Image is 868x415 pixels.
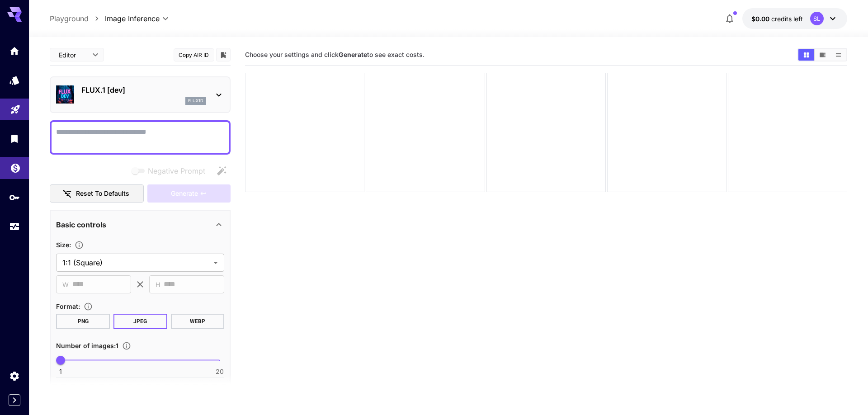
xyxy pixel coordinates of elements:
[130,165,212,176] span: Negative prompts are not compatible with the selected model.
[56,314,110,329] button: PNG
[118,341,135,350] button: Specify how many images to generate in a single request. Each image generation will be charged se...
[9,394,20,406] button: Expand sidebar
[9,45,20,57] div: Home
[56,214,224,236] div: Basic controls
[50,184,144,203] button: Reset to defaults
[56,219,106,230] p: Basic controls
[9,221,20,232] div: Usage
[9,133,20,144] div: Library
[10,101,21,112] div: Playground
[50,13,89,24] a: Playground
[10,160,21,171] div: Wallet
[56,342,118,349] span: Number of images : 1
[62,257,210,268] span: 1:1 (Square)
[113,314,167,329] button: JPEG
[171,314,225,329] button: WEBP
[80,302,96,311] button: Choose the file format for the output image.
[245,51,425,58] span: Choose your settings and click to see exact costs.
[216,367,224,376] span: 20
[830,49,846,61] button: Show media in list view
[751,14,803,24] div: $0.00
[56,241,71,249] span: Size :
[742,8,847,29] button: $0.00SL
[339,51,367,58] b: Generate
[156,279,160,290] span: H
[148,165,205,176] span: Negative Prompt
[105,13,160,24] span: Image Inference
[188,98,203,104] p: flux1d
[9,370,20,382] div: Settings
[59,367,62,376] span: 1
[9,75,20,86] div: Models
[771,15,803,23] span: credits left
[59,50,87,60] span: Editor
[50,13,105,24] nav: breadcrumb
[56,302,80,310] span: Format :
[9,192,20,203] div: API Keys
[797,48,847,61] div: Show media in grid viewShow media in video viewShow media in list view
[174,48,214,61] button: Copy AIR ID
[62,279,69,290] span: W
[56,81,224,108] div: FLUX.1 [dev]flux1d
[798,49,814,61] button: Show media in grid view
[219,49,227,60] button: Add to library
[81,85,206,95] p: FLUX.1 [dev]
[71,241,87,250] button: Adjust the dimensions of the generated image by specifying its width and height in pixels, or sel...
[815,49,830,61] button: Show media in video view
[751,15,771,23] span: $0.00
[810,12,824,25] div: SL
